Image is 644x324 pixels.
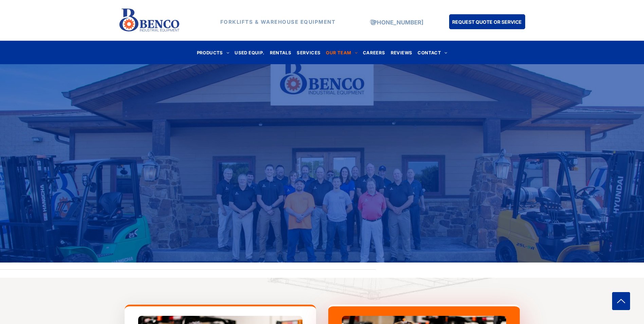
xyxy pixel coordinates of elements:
a: USED EQUIP. [232,48,267,57]
a: CAREERS [360,48,388,57]
a: REVIEWS [388,48,415,57]
span: REQUEST QUOTE OR SERVICE [452,16,522,28]
a: CONTACT [415,48,450,57]
a: RENTALS [267,48,294,57]
a: PRODUCTS [194,48,232,57]
a: REQUEST QUOTE OR SERVICE [449,14,525,29]
a: SERVICES [294,48,323,57]
a: [PHONE_NUMBER] [371,19,423,26]
a: OUR TEAM [323,48,360,57]
strong: FORKLIFTS & WAREHOUSE EQUIPMENT [220,19,336,25]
